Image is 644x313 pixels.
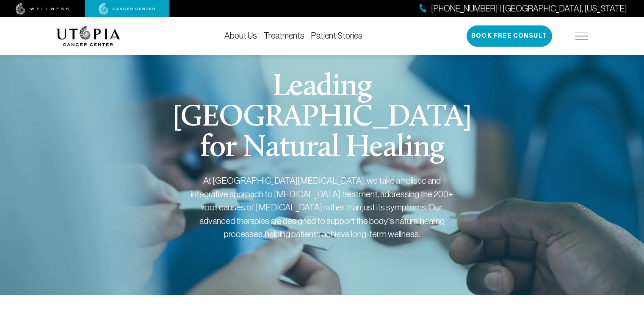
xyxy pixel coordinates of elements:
img: cancer center [99,3,155,15]
a: Treatments [264,31,304,40]
div: At [GEOGRAPHIC_DATA][MEDICAL_DATA], we take a holistic and integrative approach to [MEDICAL_DATA]... [191,174,453,241]
img: wellness [16,3,69,15]
h1: Leading [GEOGRAPHIC_DATA] for Natural Healing [160,72,484,164]
img: logo [56,26,120,46]
a: Patient Stories [311,31,362,40]
a: [PHONE_NUMBER] | [GEOGRAPHIC_DATA], [US_STATE] [420,3,627,15]
a: About Us [224,31,257,40]
img: icon-hamburger [575,33,588,39]
button: Book Free Consult [467,25,552,47]
span: [PHONE_NUMBER] | [GEOGRAPHIC_DATA], [US_STATE] [431,3,627,15]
